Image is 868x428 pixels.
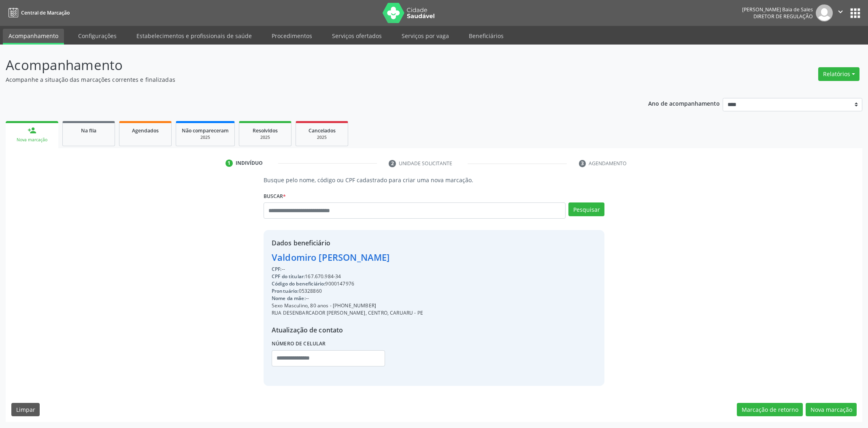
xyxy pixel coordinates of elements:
[302,134,342,141] div: 2025
[818,67,859,81] button: Relatórios
[396,29,455,43] a: Serviços por vaga
[326,29,387,43] a: Serviços ofertados
[272,251,423,264] div: Valdomiro [PERSON_NAME]
[272,325,423,335] div: Atualização de contato
[272,273,423,280] div: 167.670.984-34
[833,4,848,21] button: 
[182,134,229,141] div: 2025
[182,127,229,134] span: Não compareceram
[11,403,40,417] button: Limpar
[272,287,423,295] div: 05328860
[272,266,423,273] div: --
[272,266,282,273] span: CPF:
[81,127,96,134] span: Na fila
[816,4,833,21] img: img
[272,280,423,287] div: 9000147976
[264,190,286,202] label: Buscar
[272,295,306,302] span: Nome da mãe:
[6,75,605,84] p: Acompanhe a situação das marcações correntes e finalizadas
[236,160,263,167] div: Indivíduo
[253,127,278,134] span: Resolvidos
[272,295,423,302] div: --
[272,287,299,294] span: Prontuário:
[11,137,53,143] div: Nova marcação
[848,6,862,20] button: apps
[742,6,813,13] div: [PERSON_NAME] Baia de Sales
[264,176,604,184] p: Busque pelo nome, código ou CPF cadastrado para criar uma nova marcação.
[28,126,36,135] div: person_add
[308,127,336,134] span: Cancelados
[272,238,423,248] div: Dados beneficiário
[6,6,70,19] a: Central de Marcação
[648,98,720,108] p: Ano de acompanhamento
[463,29,509,43] a: Beneficiários
[245,134,285,141] div: 2025
[72,29,122,43] a: Configurações
[226,160,233,167] div: 1
[131,29,257,43] a: Estabelecimentos e profissionais de saúde
[132,127,159,134] span: Agendados
[806,403,857,417] button: Nova marcação
[753,13,813,20] span: Diretor de regulação
[266,29,318,43] a: Procedimentos
[836,7,845,16] i: 
[6,55,605,75] p: Acompanhamento
[272,302,423,309] div: Sexo Masculino, 80 anos - [PHONE_NUMBER]
[737,403,803,417] button: Marcação de retorno
[21,9,70,16] span: Central de Marcação
[272,309,423,317] div: RUA DESENBARCADOR [PERSON_NAME], CENTRO, CARUARU - PE
[3,29,64,45] a: Acompanhamento
[568,202,604,216] button: Pesquisar
[272,280,325,287] span: Código do beneficiário:
[272,273,305,280] span: CPF do titular:
[272,338,326,350] label: Número de celular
